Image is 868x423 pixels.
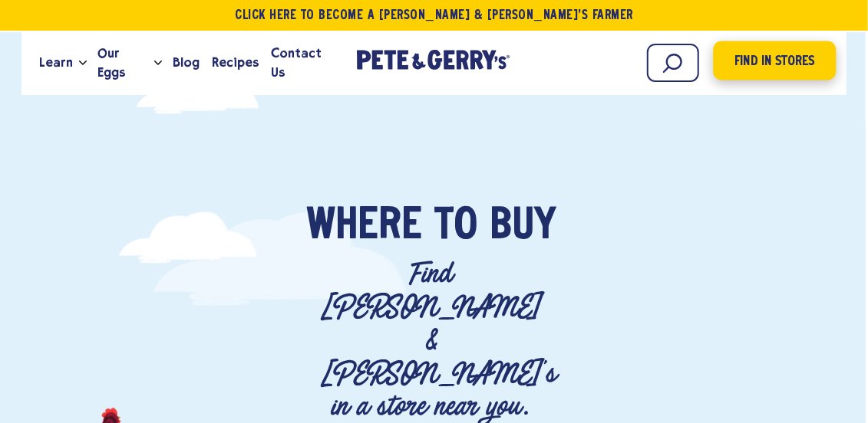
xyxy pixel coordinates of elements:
[306,204,422,250] span: Where
[79,61,87,66] button: Open the dropdown menu for Learn
[434,204,477,250] span: To
[154,61,162,66] button: Open the dropdown menu for Our Eggs
[647,44,699,82] input: Search
[212,53,259,72] span: Recipes
[271,44,335,82] span: Contact Us
[734,51,814,72] span: Find in Stores
[490,204,556,250] span: Buy
[33,42,79,84] a: Learn
[173,53,200,72] span: Blog
[167,42,206,84] a: Blog
[39,53,73,72] span: Learn
[265,42,342,84] a: Contact Us
[91,42,153,84] a: Our Eggs
[713,41,836,80] a: Find in Stores
[321,257,542,423] p: Find [PERSON_NAME] & [PERSON_NAME]'s in a store near you.
[206,42,265,84] a: Recipes
[97,44,147,82] span: Our Eggs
